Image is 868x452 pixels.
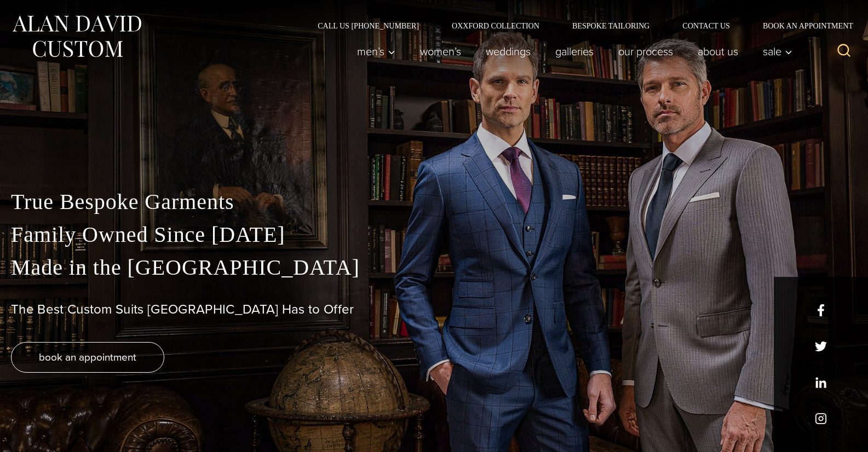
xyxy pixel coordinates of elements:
[686,40,751,62] a: About Us
[345,40,798,62] nav: Primary Navigation
[11,342,164,373] a: book an appointment
[746,22,857,30] a: Book an Appointment
[606,40,686,62] a: Our Process
[39,349,136,365] span: book an appointment
[666,22,746,30] a: Contact Us
[301,22,857,30] nav: Secondary Navigation
[763,46,792,57] span: Sale
[474,40,543,62] a: weddings
[543,40,606,62] a: Galleries
[408,40,474,62] a: Women’s
[357,46,395,57] span: Men’s
[301,22,435,30] a: Call Us [PHONE_NUMBER]
[11,302,857,317] h1: The Best Custom Suits [GEOGRAPHIC_DATA] Has to Offer
[11,186,857,284] p: True Bespoke Garments Family Owned Since [DATE] Made in the [GEOGRAPHIC_DATA]
[11,12,142,61] img: Alan David Custom
[556,22,666,30] a: Bespoke Tailoring
[831,38,857,65] button: View Search Form
[435,22,556,30] a: Oxxford Collection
